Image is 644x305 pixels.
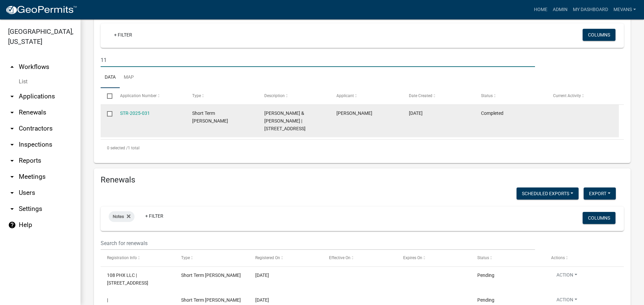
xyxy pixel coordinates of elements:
[107,273,148,286] span: 108 PHX LLC | 108 PHOENIX DR
[255,297,269,303] span: 9/5/2025
[402,88,474,104] datatable-header-cell: Date Created
[101,175,624,185] h4: Renewals
[481,110,503,116] span: Completed
[477,255,489,260] span: Status
[107,146,128,150] span: 0 selected /
[101,250,175,266] datatable-header-cell: Registration Info
[8,141,16,149] i: arrow_drop_down
[101,236,535,250] input: Search for renewals
[113,88,185,104] datatable-header-cell: Application Number
[336,110,372,116] span: Laura M Grunow
[101,140,624,156] div: 1 total
[517,187,579,200] button: Scheduled Exports
[8,63,16,71] i: arrow_drop_up
[477,273,494,278] span: Pending
[409,93,432,98] span: Date Created
[329,255,351,260] span: Effective On
[175,250,249,266] datatable-header-cell: Type
[192,110,228,124] span: Short Term Rental Registration
[186,88,258,104] datatable-header-cell: Type
[120,110,150,116] a: STR-2025-031
[113,214,124,219] span: Notes
[101,67,120,88] a: Data
[409,110,423,116] span: 11/25/2024
[255,273,269,278] span: 9/8/2025
[545,250,619,266] datatable-header-cell: Actions
[101,88,113,104] datatable-header-cell: Select
[397,250,471,266] datatable-header-cell: Expires On
[583,212,615,224] button: Columns
[120,93,157,98] span: Application Number
[140,210,169,222] a: + Filter
[109,29,138,41] a: + Filter
[264,93,285,98] span: Description
[264,110,306,131] span: GRUNOW LAURA M & ROBERT W JR | 115 A BRIAR PATCH RD
[258,88,330,104] datatable-header-cell: Description
[551,272,583,281] button: Action
[8,173,16,181] i: arrow_drop_down
[8,221,16,229] i: help
[181,273,241,278] span: Short Term Rental Registration
[553,93,581,98] span: Current Activity
[192,93,201,98] span: Type
[8,189,16,197] i: arrow_drop_down
[584,187,616,200] button: Export
[249,250,323,266] datatable-header-cell: Registered On
[583,29,615,41] button: Columns
[531,3,550,16] a: Home
[181,255,190,260] span: Type
[481,93,493,98] span: Status
[570,3,611,16] a: My Dashboard
[120,67,138,88] a: Map
[551,255,565,260] span: Actions
[336,93,354,98] span: Applicant
[8,125,16,133] i: arrow_drop_down
[550,3,570,16] a: Admin
[330,88,402,104] datatable-header-cell: Applicant
[403,255,422,260] span: Expires On
[323,250,397,266] datatable-header-cell: Effective On
[475,88,547,104] datatable-header-cell: Status
[255,255,280,260] span: Registered On
[8,92,16,100] i: arrow_drop_down
[101,53,535,67] input: Search for applications
[471,250,545,266] datatable-header-cell: Status
[547,88,619,104] datatable-header-cell: Current Activity
[477,297,494,303] span: Pending
[181,297,241,303] span: Short Term Rental Registration
[107,297,108,303] span: |
[8,205,16,213] i: arrow_drop_down
[8,157,16,165] i: arrow_drop_down
[107,255,137,260] span: Registration Info
[8,108,16,117] i: arrow_drop_down
[611,3,639,16] a: Mevans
